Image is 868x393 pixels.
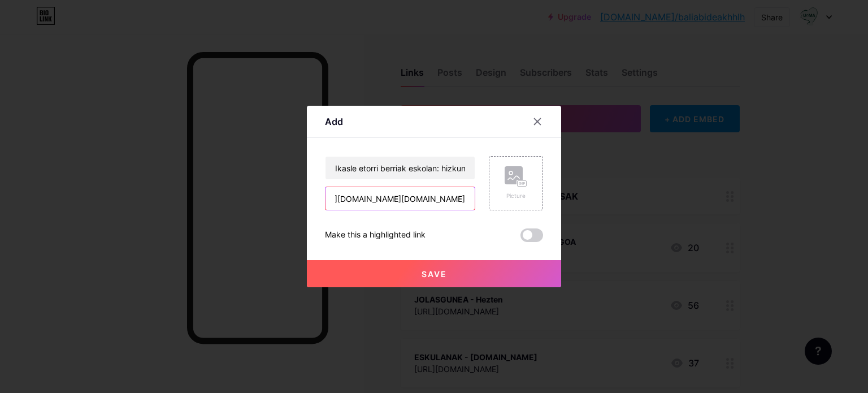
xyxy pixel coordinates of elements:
input: URL [325,187,475,210]
div: Make this a highlighted link [325,228,426,242]
button: Save [307,260,561,287]
div: Picture [505,192,527,200]
div: Add [325,115,343,128]
input: Title [325,157,475,179]
span: Save [422,269,447,279]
